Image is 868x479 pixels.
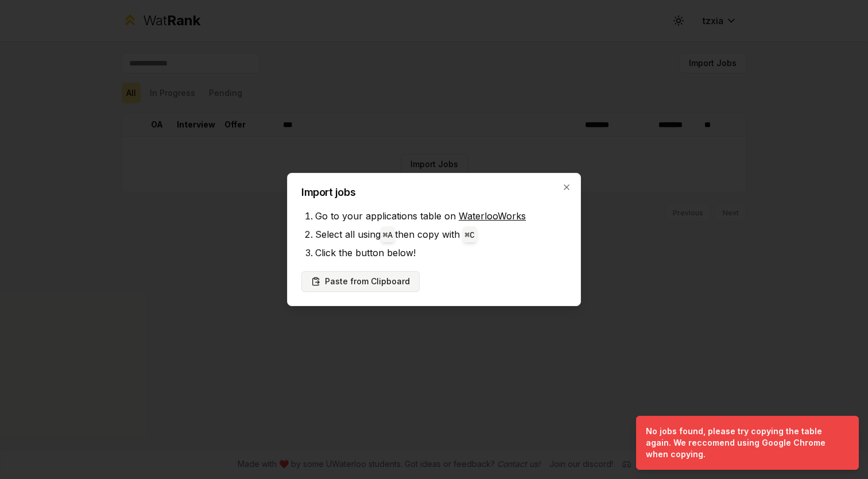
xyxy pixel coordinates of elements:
a: WaterlooWorks [459,210,526,222]
button: Paste from Clipboard [301,271,420,292]
code: ⌘ C [465,231,475,240]
code: ⌘ A [383,231,393,240]
li: Go to your applications table on [315,207,567,225]
h2: Import jobs [301,187,567,198]
li: Select all using then copy with [315,225,567,244]
li: Click the button below! [315,244,567,262]
div: No jobs found, please try copying the table again. We reccomend using Google Chrome when copying. [646,426,844,460]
